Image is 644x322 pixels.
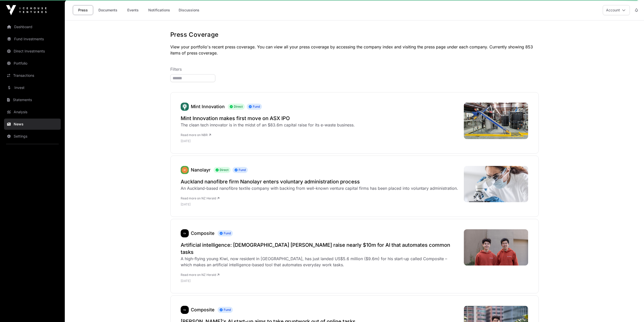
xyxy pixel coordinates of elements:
a: Read more on NBR [181,133,211,137]
p: [DATE] [181,279,459,283]
span: Fund [218,307,233,313]
a: Press [73,5,93,15]
div: An Auckland-based nanofibre textile company with backing from well-known venture capital firms ha... [181,185,458,191]
img: Mint.svg [181,103,189,111]
span: Fund [247,104,262,110]
iframe: Chat Widget [619,298,644,322]
img: mint-innovation-hammer-mill-.jpeg [464,103,528,139]
a: Transactions [4,70,61,81]
a: Nanolayr [191,167,211,173]
a: Read more on NZ Herald [181,273,219,277]
a: Fund Investments [4,33,61,45]
a: Direct Investments [4,46,61,57]
a: Auckland nanofibre firm Nanolayr enters voluntary administration process [181,178,458,185]
h1: Press Coverage [170,31,539,39]
a: Events [123,5,143,15]
span: Fund [218,230,233,236]
a: Artificial intelligence: [DEMOGRAPHIC_DATA] [PERSON_NAME] raise nearly $10m for AI that automates... [181,241,459,256]
a: Read more on NZ Herald [181,196,219,200]
div: A high-flying young Kiwi, now resident in [GEOGRAPHIC_DATA], has just landed US$5.6 million ($9.6... [181,256,459,268]
img: composite410.png [181,229,189,237]
a: Invest [4,82,61,93]
span: Direct [214,167,231,173]
span: Fund [233,167,248,173]
p: Filters [170,66,539,72]
span: Direct [228,104,245,110]
a: Statements [4,94,61,105]
a: Mint Innovation [181,103,189,111]
a: Analysis [4,106,61,118]
a: Composite [191,307,215,312]
p: [DATE] [181,202,458,206]
a: Discussions [175,5,203,15]
a: Composite [181,306,189,314]
a: Portfolio [4,58,61,69]
a: Dashboard [4,21,61,32]
a: Mint Innovation [191,104,225,109]
a: Composite [191,231,215,236]
button: Account [603,5,630,15]
a: Nanolayr [181,166,189,174]
img: composite410.png [181,306,189,314]
p: View your portfolio's recent press coverage. You can view all your press coverage by accessing th... [170,44,539,56]
p: [DATE] [181,139,355,143]
img: revolution-fibres208.png [181,166,189,174]
a: News [4,119,61,130]
a: Settings [4,131,61,142]
img: H7AB3QAHWVAUBGCTYQCTPUHQDQ.jpg [464,166,528,202]
a: Mint Innovation makes first move on ASX IPO [181,115,355,122]
a: Documents [95,5,121,15]
div: The clean tech innovator is in the midst of an $83.6m capital raise for its e-waste business. [181,122,355,128]
a: Composite [181,229,189,237]
img: IIIQ5KSFZZBRHCOOWWJ674PKEQ.jpg [464,229,528,266]
img: Icehouse Ventures Logo [6,5,47,15]
a: Notifications [145,5,173,15]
